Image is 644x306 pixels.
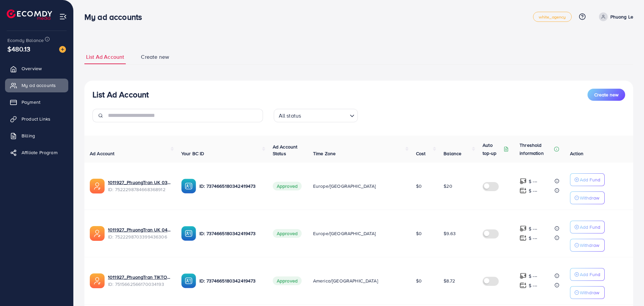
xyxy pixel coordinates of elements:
span: $0 [416,277,422,284]
span: Ad Account [90,150,115,157]
p: Add Fund [580,270,600,278]
p: Phuong Le [610,13,633,21]
span: Balance [444,150,461,157]
p: Auto top-up [483,141,502,157]
a: Phuong Le [596,12,633,21]
span: Approved [273,276,302,285]
span: Affiliate Program [22,149,58,156]
span: Approved [273,229,302,238]
span: My ad accounts [22,82,56,89]
p: Withdraw [580,289,599,297]
a: Overview [5,62,68,75]
span: Europe/[GEOGRAPHIC_DATA] [313,230,376,237]
button: Withdraw [570,191,605,204]
img: ic-ads-acc.e4c84228.svg [90,226,105,241]
span: Cost [416,150,426,157]
p: $ --- [529,281,537,290]
img: top-up amount [520,282,527,289]
p: Threshold information [520,141,553,157]
span: Ad Account Status [273,143,298,157]
p: ID: 7374665180342419473 [199,182,262,190]
p: $ --- [529,272,537,280]
a: Product Links [5,112,68,126]
a: My ad accounts [5,79,68,92]
span: $20 [444,183,452,189]
a: 1011927_PhuongTran TIKTOK US 02_1749876563912 [108,274,171,280]
a: 1011927_PhuongTran UK 04_1751421750373 [108,226,171,233]
span: List Ad Account [86,53,124,61]
p: ID: 7374665180342419473 [199,229,262,237]
button: Withdraw [570,239,605,252]
p: Add Fund [580,223,600,231]
div: Search for option [274,109,358,122]
img: top-up amount [520,234,527,242]
div: <span class='underline'>1011927_PhuongTran TIKTOK US 02_1749876563912</span></br>7515662566170034193 [108,274,171,288]
span: $0 [416,230,422,237]
span: Product Links [22,116,50,122]
div: <span class='underline'>1011927_PhuongTran UK 04_1751421750373</span></br>7522298703399436306 [108,226,171,240]
img: top-up amount [520,178,527,185]
input: Search for option [303,110,347,121]
span: Your BC ID [181,150,204,157]
p: $ --- [529,187,537,195]
span: Action [570,150,583,157]
img: ic-ba-acc.ded83a64.svg [181,226,196,241]
span: Overview [22,65,42,72]
img: image [59,46,66,53]
p: Withdraw [580,241,599,249]
span: white_agency [539,15,566,19]
span: $9.63 [444,230,456,237]
img: menu [59,13,67,20]
p: $ --- [529,177,537,185]
img: top-up amount [520,225,527,232]
span: Ecomdy Balance [7,37,44,44]
button: Add Fund [570,221,605,233]
img: top-up amount [520,187,527,194]
a: Payment [5,95,68,109]
p: $ --- [529,225,537,233]
h3: My ad accounts [84,12,147,22]
span: $8.72 [444,277,455,284]
button: Add Fund [570,173,605,186]
span: Payment [22,99,40,105]
img: ic-ba-acc.ded83a64.svg [181,273,196,288]
span: ID: 7515662566170034193 [108,281,171,288]
span: All status [277,111,303,121]
img: ic-ads-acc.e4c84228.svg [90,273,105,288]
span: Billing [22,132,35,139]
span: Europe/[GEOGRAPHIC_DATA] [313,183,376,189]
button: Create new [588,89,625,101]
a: Billing [5,129,68,142]
a: Affiliate Program [5,146,68,159]
button: Withdraw [570,286,605,299]
img: ic-ads-acc.e4c84228.svg [90,179,105,193]
p: Withdraw [580,194,599,202]
span: $480.13 [7,44,30,54]
div: <span class='underline'>1011927_PhuongTran UK 03_1751421675794</span></br>7522298784668368912 [108,179,171,193]
span: Approved [273,182,302,190]
span: ID: 7522298784668368912 [108,186,171,193]
p: ID: 7374665180342419473 [199,277,262,285]
span: $0 [416,183,422,189]
button: Add Fund [570,268,605,281]
img: logo [7,9,52,20]
p: $ --- [529,234,537,242]
span: Create new [594,91,618,98]
img: ic-ba-acc.ded83a64.svg [181,179,196,193]
span: ID: 7522298703399436306 [108,233,171,240]
a: 1011927_PhuongTran UK 03_1751421675794 [108,179,171,186]
span: Time Zone [313,150,336,157]
span: Create new [141,53,169,61]
img: top-up amount [520,272,527,279]
h3: List Ad Account [92,90,149,99]
iframe: Chat [615,276,639,301]
p: Add Fund [580,176,600,184]
a: white_agency [533,12,572,22]
span: America/[GEOGRAPHIC_DATA] [313,277,378,284]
